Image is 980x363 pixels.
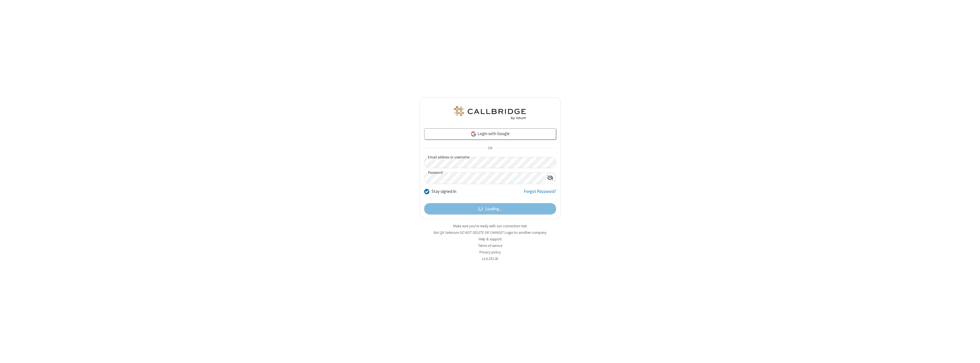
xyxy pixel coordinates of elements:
[424,173,545,184] input: Password
[485,206,502,212] span: Loading...
[505,230,546,235] button: Login to another company
[424,157,556,168] input: Email address or username
[470,131,477,137] img: google-icon.png
[424,203,556,214] button: Loading...
[479,237,502,242] a: Help & support
[453,106,527,120] img: QA Selenium DO NOT DELETE OR CHANGE
[479,250,501,255] a: Privacy policy
[432,188,456,195] label: Stay signed in
[524,188,556,199] a: Forgot Password?
[478,243,502,248] a: Terms of service
[420,256,561,261] li: v2.6.353.3b
[420,230,561,235] li: Not QA Selenium DO NOT DELETE OR CHANGE?
[485,145,495,152] span: OR
[545,173,556,183] div: Show password
[424,128,556,140] a: Login with Google
[453,224,527,228] a: Make sure you're ready with our connection test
